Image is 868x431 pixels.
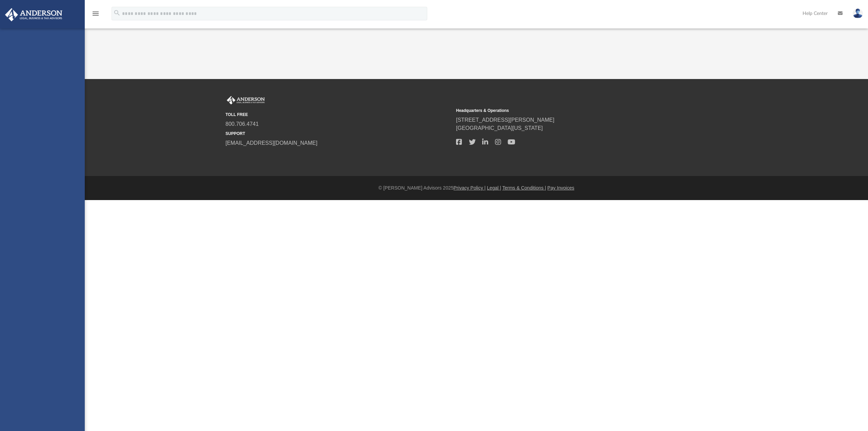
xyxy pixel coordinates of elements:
[225,112,451,118] small: TOLL FREE
[547,185,574,191] a: Pay Invoices
[225,140,317,146] a: [EMAIL_ADDRESS][DOMAIN_NAME]
[225,96,266,105] img: Anderson Advisors Platinum Portal
[456,117,554,123] a: [STREET_ADDRESS][PERSON_NAME]
[853,8,863,18] img: User Pic
[92,9,100,18] i: menu
[502,185,546,191] a: Terms & Conditions |
[487,185,501,191] a: Legal |
[225,131,451,137] small: SUPPORT
[456,107,682,114] small: Headquarters & Operations
[456,125,543,131] a: [GEOGRAPHIC_DATA][US_STATE]
[454,185,486,191] a: Privacy Policy |
[3,8,64,21] img: Anderson Advisors Platinum Portal
[113,9,121,17] i: search
[92,13,100,18] a: menu
[225,121,259,127] a: 800.706.4741
[85,184,868,192] div: © [PERSON_NAME] Advisors 2025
